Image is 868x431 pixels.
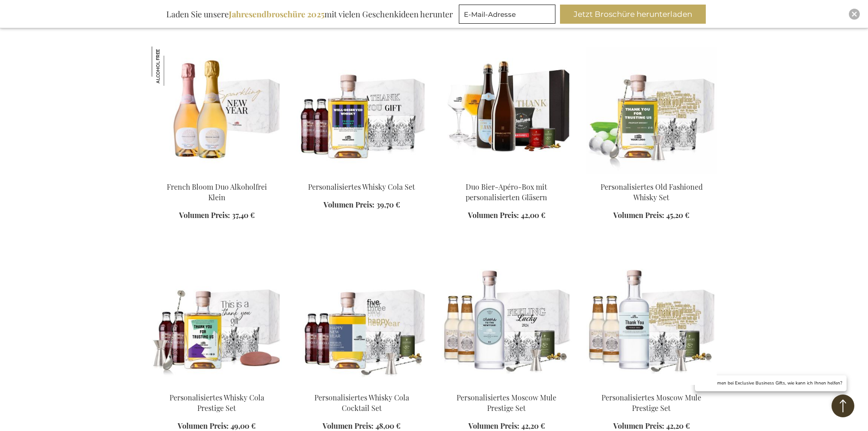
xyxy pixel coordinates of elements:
span: 42,00 € [521,210,545,220]
a: Personalisiertes Moscow Mule Prestige Set [457,393,556,413]
span: Volumen Preis: [323,421,374,431]
a: Duo Bier-Apéro-Box mit personalisierten Gläsern [466,182,547,202]
a: French Bloom Duo Alkoholfrei Klein [167,182,267,202]
form: marketing offers and promotions [459,5,558,26]
span: Volumen Preis: [613,421,664,431]
div: Laden Sie unsere mit vielen Geschenkideen herunter [162,5,457,24]
a: Personalisiertes Moscow Mule Prestige Set [601,393,701,413]
img: Personalised Moscow Mule Prestige Set [586,257,717,385]
span: 48,00 € [375,421,401,431]
img: Close [852,11,857,17]
a: Duo Beer Apéro Box With Personalised Glasses [442,171,572,179]
a: Gepersonaliseerde Moscow Mule Prestige Set [442,381,572,390]
img: Personalised Whiskey Cola Prestige Set [152,257,282,385]
a: French Bloom Duo Alkoholfrei Klein French Bloom Duo Alkoholfrei Klein [152,171,282,179]
img: Personalised Old Fashioned Whisky Set [586,47,717,174]
span: Volumen Preis: [324,200,375,209]
span: 49,00 € [231,421,256,431]
img: French Bloom Duo Alkoholfrei Klein [152,47,191,86]
span: Volumen Preis: [468,210,519,220]
input: E-Mail-Adresse [459,5,555,24]
span: Volumen Preis: [179,210,230,220]
span: 42,20 € [666,421,690,431]
a: Personalised Whiskey Cola Cocktail Set [297,381,427,390]
a: Personalised Whiskey Cola Prestige Set [152,381,282,390]
a: Personalisiertes Whisky Cola Cocktail Set [314,393,409,413]
a: Personalised Old Fashioned Whisky Set [586,171,717,179]
span: 37,40 € [232,210,255,220]
a: Personalised Whisky Cola Set [297,171,427,179]
a: Personalised Moscow Mule Prestige Set [586,381,717,390]
a: Volumen Preis: 39,70 € [324,200,400,210]
div: Close [849,9,860,20]
img: Personalised Whiskey Cola Cocktail Set [297,257,427,385]
a: Volumen Preis: 42,00 € [468,210,545,221]
span: 39,70 € [376,200,400,209]
a: Personalisiertes Old Fashioned Whisky Set [601,182,703,202]
a: Volumen Preis: 37,40 € [179,210,255,221]
img: French Bloom Duo Alkoholfrei Klein [152,47,282,174]
img: Gepersonaliseerde Moscow Mule Prestige Set [442,257,572,385]
a: Personalisiertes Whisky Cola Set [308,182,415,192]
span: Volumen Preis: [178,421,229,431]
span: Volumen Preis: [613,210,664,220]
span: 42,20 € [521,421,545,431]
img: Duo Beer Apéro Box With Personalised Glasses [442,47,572,174]
button: Jetzt Broschüre herunterladen [560,5,706,24]
a: Volumen Preis: 45,20 € [613,210,689,221]
span: 45,20 € [666,210,689,220]
b: Jahresendbroschüre 2025 [229,9,324,20]
a: Personalisiertes Whisky Cola Prestige Set [169,393,264,413]
img: Personalised Whisky Cola Set [297,47,427,174]
span: Volumen Preis: [468,421,519,431]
